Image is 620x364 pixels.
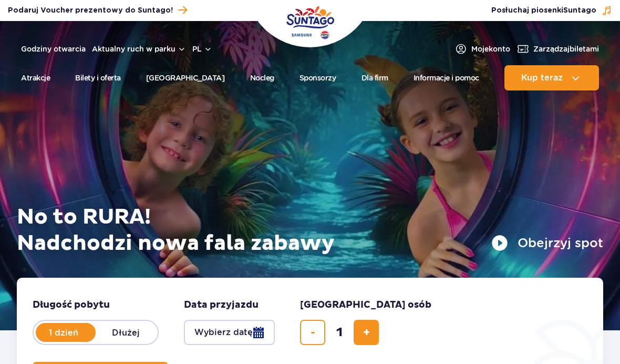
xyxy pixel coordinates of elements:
[8,3,187,17] a: Podaruj Voucher prezentowy do Suntago!
[300,299,431,311] span: [GEOGRAPHIC_DATA] osób
[33,299,110,311] span: Długość pobytu
[250,65,274,90] a: Nocleg
[34,321,94,343] label: 1 dzień
[533,44,599,54] span: Zarządzaj biletami
[21,44,86,54] a: Godziny otwarcia
[300,320,325,345] button: usuń bilet
[521,73,563,83] span: Kup teraz
[361,65,388,90] a: Dla firm
[96,321,156,343] label: Dłużej
[184,320,275,345] button: Wybierz datę
[471,44,510,54] span: Moje konto
[184,299,259,311] span: Data przyjazdu
[354,320,379,345] button: dodaj bilet
[92,45,186,53] button: Aktualny ruch w parku
[491,235,603,251] button: Obejrzyj spot
[454,43,510,55] a: Mojekonto
[192,44,212,54] button: pl
[414,65,479,90] a: Informacje i pomoc
[146,65,225,90] a: [GEOGRAPHIC_DATA]
[516,43,599,55] a: Zarządzajbiletami
[504,65,599,90] button: Kup teraz
[563,7,596,14] span: Suntago
[491,5,612,16] button: Posłuchaj piosenkiSuntago
[327,320,352,345] input: liczba biletów
[8,5,173,16] span: Podaruj Voucher prezentowy do Suntago!
[299,65,336,90] a: Sponsorzy
[21,65,50,90] a: Atrakcje
[17,204,603,257] h1: No to RURA! Nadchodzi nowa fala zabawy
[491,5,596,16] span: Posłuchaj piosenki
[75,65,121,90] a: Bilety i oferta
